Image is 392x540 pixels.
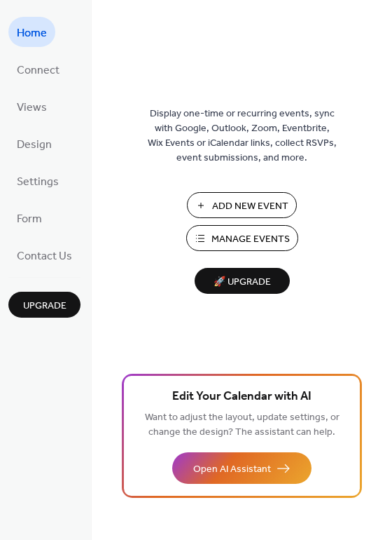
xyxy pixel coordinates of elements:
[17,245,72,267] span: Contact Us
[203,273,281,292] span: 🚀 Upgrade
[8,292,80,318] button: Upgrade
[8,17,55,47] a: Home
[17,171,59,193] span: Settings
[145,408,339,442] span: Want to adjust the layout, update settings, or change the design? The assistant can help.
[8,203,50,233] a: Form
[187,192,297,218] button: Add New Event
[23,299,66,313] span: Upgrade
[195,268,290,294] button: 🚀 Upgrade
[17,134,52,156] span: Design
[186,225,298,251] button: Manage Events
[17,60,59,81] span: Connect
[17,208,42,230] span: Form
[172,452,311,484] button: Open AI Assistant
[148,107,337,166] span: Display one-time or recurring events, sync with Google, Outlook, Zoom, Eventbrite, Wix Events or ...
[8,91,55,121] a: Views
[212,199,288,214] span: Add New Event
[193,462,271,477] span: Open AI Assistant
[211,232,290,247] span: Manage Events
[17,22,47,44] span: Home
[8,166,67,196] a: Settings
[17,97,47,119] span: Views
[8,54,68,84] a: Connect
[8,240,80,270] a: Contact Us
[8,128,60,158] a: Design
[172,387,311,407] span: Edit Your Calendar with AI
